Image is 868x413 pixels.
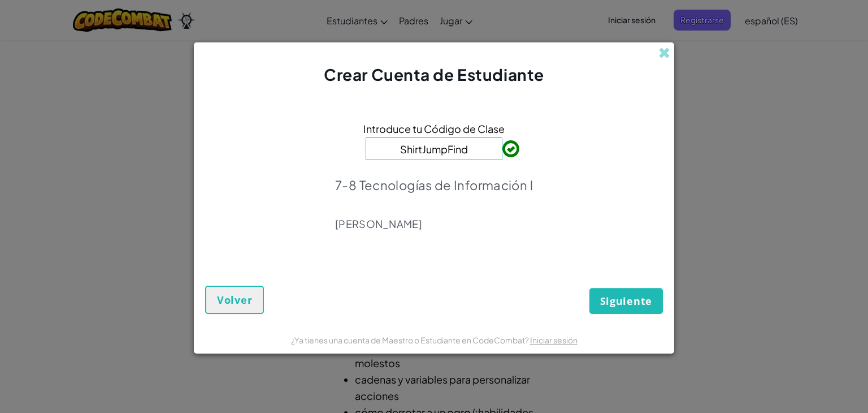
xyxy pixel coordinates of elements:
font: Crear Cuenta de Estudiante [324,64,544,84]
font: 7-8 Tecnologías de Información l [335,177,533,193]
font: [PERSON_NAME] [335,217,422,230]
a: Iniciar sesión [530,335,578,345]
font: Volver [217,293,252,307]
button: Siguiente [589,288,663,314]
font: ¿Ya tienes una cuenta de Maestro o Estudiante en CodeCombat? [291,335,529,345]
font: Introduce tu Código de Clase [363,122,505,135]
font: Siguiente [600,294,652,308]
button: Volver [205,286,264,314]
